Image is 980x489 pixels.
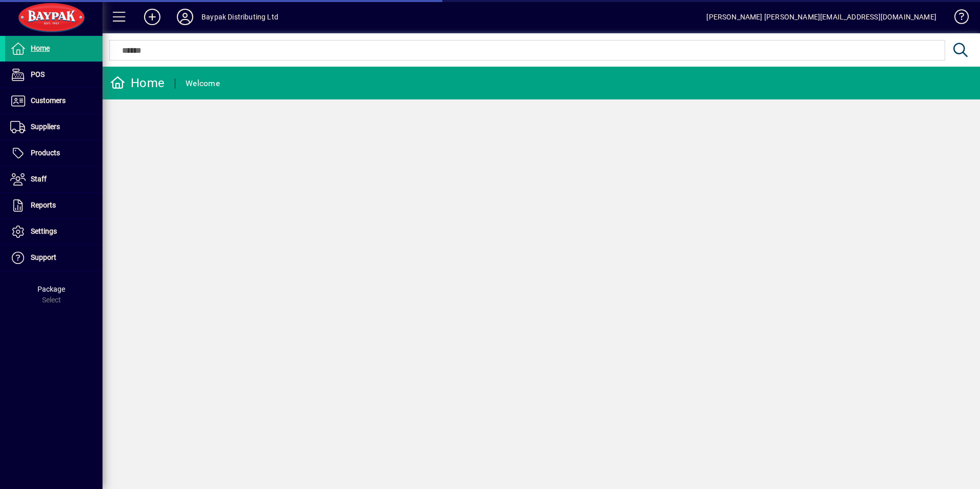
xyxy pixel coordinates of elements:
[37,285,65,293] span: Package
[31,175,47,183] span: Staff
[31,70,45,78] span: POS
[31,253,56,261] span: Support
[31,96,66,105] span: Customers
[5,140,103,166] a: Products
[110,75,165,91] div: Home
[5,193,103,218] a: Reports
[169,8,201,26] button: Profile
[31,227,57,235] span: Settings
[5,245,103,271] a: Support
[31,201,56,209] span: Reports
[136,8,169,26] button: Add
[5,62,103,88] a: POS
[31,123,60,131] span: Suppliers
[31,149,60,157] span: Products
[5,219,103,244] a: Settings
[5,114,103,140] a: Suppliers
[5,167,103,192] a: Staff
[201,9,278,25] div: Baypak Distributing Ltd
[706,9,936,25] div: [PERSON_NAME] [PERSON_NAME][EMAIL_ADDRESS][DOMAIN_NAME]
[186,75,220,92] div: Welcome
[5,88,103,114] a: Customers
[947,2,967,35] a: Knowledge Base
[31,44,50,52] span: Home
